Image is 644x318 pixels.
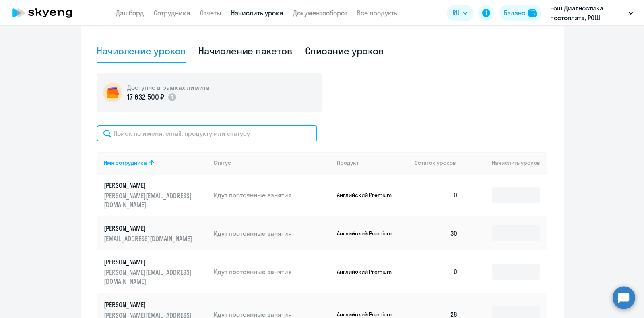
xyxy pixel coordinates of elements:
[550,3,625,23] p: Рош Диагностика постоплата, РОШ ДИАГНОСТИКА РУС, ООО
[214,159,330,166] div: Статус
[103,83,122,102] img: wallet-circle.png
[337,191,397,199] p: Английский Premium
[104,234,194,243] p: [EMAIL_ADDRESS][DOMAIN_NAME]
[198,44,292,57] div: Начисление пакетов
[231,9,283,17] a: Начислить уроки
[464,152,547,174] th: Начислить уроков
[337,159,409,166] div: Продукт
[154,9,190,17] a: Сотрудники
[104,224,194,233] p: [PERSON_NAME]
[104,300,194,309] p: [PERSON_NAME]
[104,224,207,243] a: [PERSON_NAME][EMAIL_ADDRESS][DOMAIN_NAME]
[200,9,221,17] a: Отчеты
[337,311,397,318] p: Английский Premium
[104,181,207,209] a: [PERSON_NAME][PERSON_NAME][EMAIL_ADDRESS][DOMAIN_NAME]
[104,159,147,166] div: Имя сотрудника
[214,191,330,200] p: Идут постоянные занятия
[127,83,210,92] h5: Доступно в рамках лимита
[408,216,464,250] td: 30
[116,9,144,17] a: Дашборд
[499,5,541,21] button: Балансbalance
[408,250,464,293] td: 0
[214,267,330,276] p: Идут постоянные занятия
[214,229,330,238] p: Идут постоянные занятия
[293,9,347,17] a: Документооборот
[104,258,194,266] p: [PERSON_NAME]
[337,230,397,237] p: Английский Premium
[504,8,525,18] div: Баланс
[104,268,194,286] p: [PERSON_NAME][EMAIL_ADDRESS][DOMAIN_NAME]
[357,9,399,17] a: Все продукты
[447,5,473,21] button: RU
[337,268,397,275] p: Английский Premium
[415,159,464,166] div: Остаток уроков
[214,159,231,166] div: Статус
[546,3,637,23] button: Рош Диагностика постоплата, РОШ ДИАГНОСТИКА РУС, ООО
[127,92,164,102] p: 17 632 500 ₽
[104,181,194,190] p: [PERSON_NAME]
[528,9,537,17] img: balance
[104,159,207,166] div: Имя сотрудника
[104,191,194,209] p: [PERSON_NAME][EMAIL_ADDRESS][DOMAIN_NAME]
[97,44,186,57] div: Начисление уроков
[415,159,456,166] span: Остаток уроков
[337,159,359,166] div: Продукт
[97,125,317,141] input: Поиск по имени, email, продукту или статусу
[104,258,207,286] a: [PERSON_NAME][PERSON_NAME][EMAIL_ADDRESS][DOMAIN_NAME]
[305,44,384,57] div: Списание уроков
[452,8,460,18] span: RU
[408,174,464,216] td: 0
